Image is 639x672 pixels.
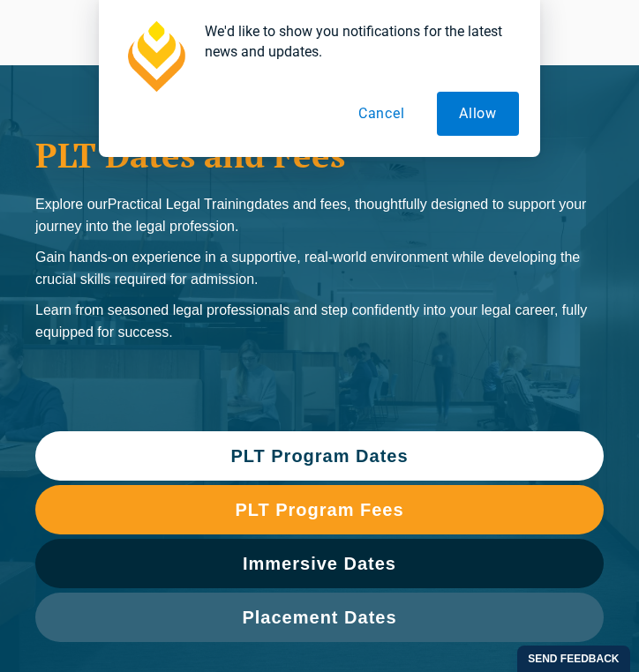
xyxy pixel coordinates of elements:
span: Immersive Dates [243,555,396,572]
a: Immersive Dates [35,539,604,588]
span: Placement Dates [242,609,396,626]
span: Practical Legal Training [108,197,254,212]
button: Allow [437,92,519,136]
span: PLT Program Dates [230,447,408,465]
button: Cancel [336,92,427,136]
span: PLT Program Fees [235,501,403,519]
a: PLT Program Dates [35,431,604,481]
div: We'd like to show you notifications for the latest news and updates. [191,21,519,62]
p: Explore our dates and fees, thoughtfully designed to support your journey into the legal profession. [35,193,604,237]
p: Gain hands-on experience in a supportive, real-world environment while developing the crucial ski... [35,246,604,290]
h1: PLT Dates and Fees [35,136,604,175]
p: Learn from seasoned legal professionals and step confidently into your legal career, fully equipp... [35,299,604,343]
img: notification icon [120,21,191,92]
a: PLT Program Fees [35,485,604,534]
a: Placement Dates [35,593,604,642]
